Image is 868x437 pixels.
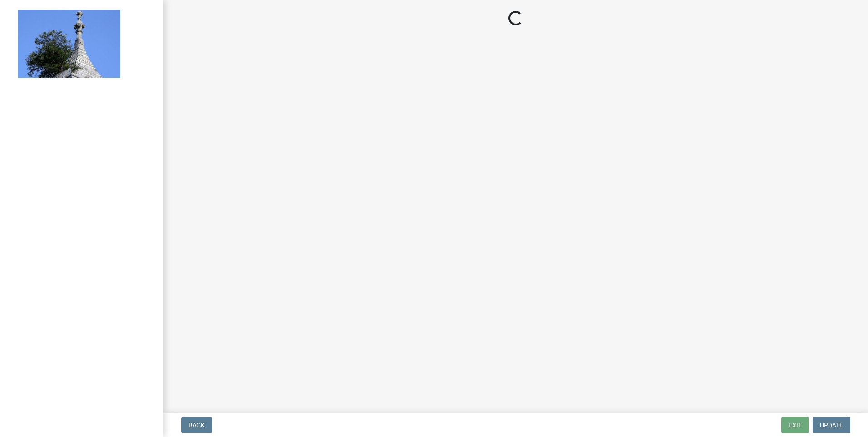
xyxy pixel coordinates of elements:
[181,417,212,433] button: Back
[188,422,205,429] span: Back
[18,10,120,78] img: Decatur County, Indiana
[781,417,809,433] button: Exit
[813,417,850,433] button: Update
[820,422,843,429] span: Update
